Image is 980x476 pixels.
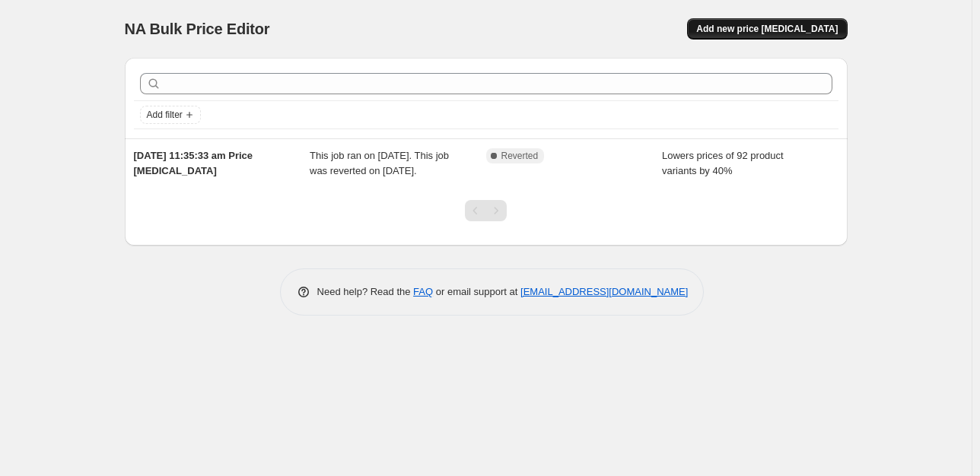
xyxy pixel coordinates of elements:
span: [DATE] 11:35:33 am Price [MEDICAL_DATA] [134,150,253,176]
a: FAQ [413,286,433,297]
span: Lowers prices of 92 product variants by 40% [662,150,784,176]
span: Reverted [501,150,539,162]
span: Need help? Read the [317,286,414,297]
a: [EMAIL_ADDRESS][DOMAIN_NAME] [520,286,688,297]
span: This job ran on [DATE]. This job was reverted on [DATE]. [310,150,449,176]
nav: Pagination [465,200,507,221]
span: Add filter [147,109,183,121]
button: Add new price [MEDICAL_DATA] [687,18,847,40]
span: or email support at [433,286,520,297]
button: Add filter [140,106,201,124]
span: NA Bulk Price Editor [125,21,270,37]
span: Add new price [MEDICAL_DATA] [696,23,838,35]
